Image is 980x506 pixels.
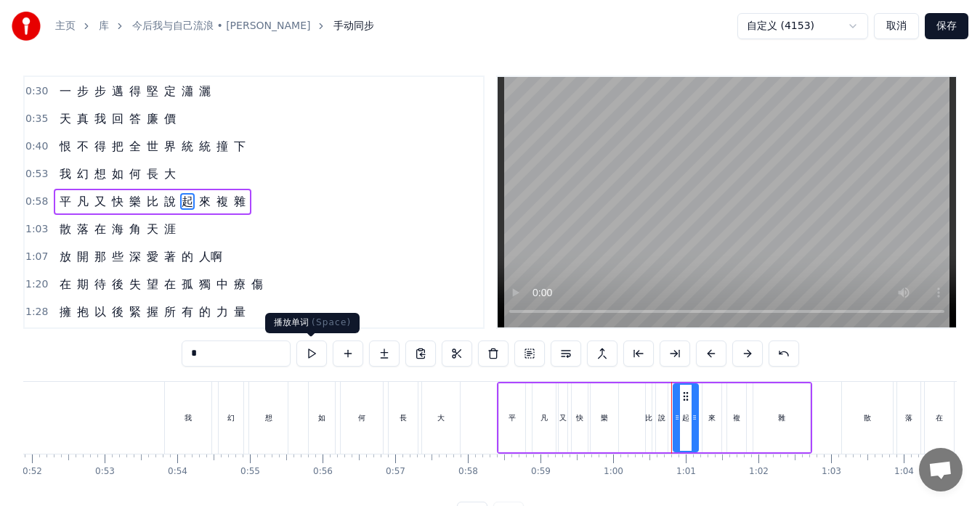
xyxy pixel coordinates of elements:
[708,412,716,423] div: 來
[925,13,968,39] button: 保存
[25,222,48,237] span: 1:03
[145,138,160,155] span: 世
[232,193,247,210] span: 雜
[822,466,841,478] div: 1:03
[559,412,567,423] div: 又
[93,83,108,99] span: 步
[163,221,177,237] span: 涯
[25,305,48,319] span: 1:28
[894,466,914,478] div: 1:04
[163,248,177,265] span: 著
[110,138,125,155] span: 把
[76,221,90,237] span: 落
[128,248,142,265] span: 深
[58,110,73,127] span: 天
[215,303,230,320] span: 力
[58,276,73,293] span: 在
[128,138,142,155] span: 全
[215,193,230,210] span: 複
[198,248,224,265] span: 人啊
[198,303,212,320] span: 的
[99,19,109,33] a: 库
[93,193,108,210] span: 又
[128,166,142,182] span: 何
[778,412,785,423] div: 雜
[145,248,160,265] span: 愛
[128,303,142,320] span: 緊
[93,248,108,265] span: 那
[25,112,48,126] span: 0:35
[676,466,696,478] div: 1:01
[576,412,583,423] div: 快
[25,250,48,264] span: 1:07
[58,193,73,210] span: 平
[110,303,125,320] span: 後
[58,248,73,265] span: 放
[163,166,177,182] span: 大
[265,412,272,423] div: 想
[145,110,160,127] span: 廉
[658,412,665,423] div: 說
[76,193,90,210] span: 凡
[400,412,407,423] div: 長
[76,276,90,293] span: 期
[163,83,177,99] span: 定
[93,166,108,182] span: 想
[145,221,160,237] span: 天
[76,303,90,320] span: 抱
[76,110,90,127] span: 真
[132,19,310,33] a: 今后我与自己流浪 • [PERSON_NAME]
[145,276,160,293] span: 望
[110,83,125,99] span: 邁
[145,166,160,182] span: 長
[93,303,108,320] span: 以
[227,412,235,423] div: 幻
[733,412,740,423] div: 複
[333,19,374,33] span: 手动同步
[163,276,177,293] span: 在
[110,276,125,293] span: 後
[232,303,247,320] span: 量
[232,276,247,293] span: 療
[128,193,142,210] span: 樂
[180,83,195,99] span: 瀟
[110,221,125,237] span: 海
[110,248,125,265] span: 些
[128,83,142,99] span: 得
[645,412,652,423] div: 比
[936,412,943,423] div: 在
[163,193,177,210] span: 說
[198,138,212,155] span: 統
[58,166,73,182] span: 我
[93,110,108,127] span: 我
[128,276,142,293] span: 失
[531,466,551,478] div: 0:59
[163,303,177,320] span: 所
[25,167,48,181] span: 0:53
[180,138,195,155] span: 統
[919,448,963,491] a: 开放式聊天
[76,248,90,265] span: 開
[215,276,230,293] span: 中
[76,166,90,182] span: 幻
[180,248,195,265] span: 的
[58,221,73,237] span: 散
[509,412,516,423] div: 平
[93,221,108,237] span: 在
[540,412,548,423] div: 凡
[215,138,230,155] span: 撞
[749,466,769,478] div: 1:02
[312,317,351,327] span: ( Space )
[163,110,177,127] span: 價
[198,276,212,293] span: 獨
[58,83,73,99] span: 一
[180,303,195,320] span: 有
[110,110,125,127] span: 回
[232,138,247,155] span: 下
[358,412,365,423] div: 何
[76,83,90,99] span: 步
[163,138,177,155] span: 界
[145,303,160,320] span: 握
[93,138,108,155] span: 得
[95,466,115,478] div: 0:53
